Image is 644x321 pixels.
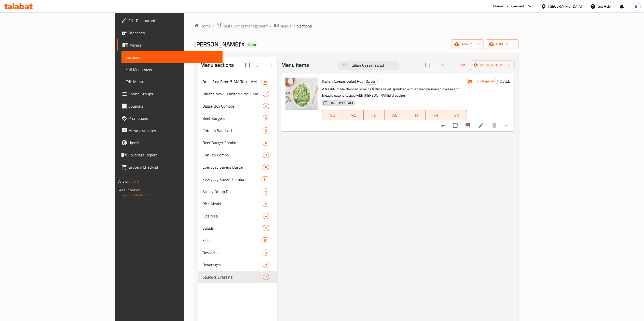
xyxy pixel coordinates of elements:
[121,51,223,63] a: Sections
[470,61,515,70] button: Manage items
[202,127,263,134] span: Chicken Sandwiches
[261,238,269,243] span: 10
[198,210,278,222] div: Kids Meal4
[126,66,218,72] span: Full Menu View
[202,262,263,268] span: Beverages
[198,100,278,112] div: Biggie Box Combos4
[117,27,223,39] a: Branches
[202,274,263,280] span: Sauce & Dressing
[121,76,223,88] a: Edit Menu
[202,201,263,207] span: Rice Meals
[198,74,278,285] nav: Menu sections
[194,23,519,29] nav: breadcrumb
[202,188,263,195] div: Family Group Deals
[433,61,449,69] button: Add
[263,164,269,170] div: items
[261,79,269,84] span: 19
[198,271,278,283] div: Sauce & Dressing7
[345,112,362,119] span: MO
[198,124,278,137] div: Chicken Sandwiches3
[500,119,513,132] button: show more
[117,124,223,137] a: Menu disclaimer
[274,23,292,29] a: Menus
[246,42,258,47] span: Open
[327,101,355,106] span: [DATE] 09:15 AM
[426,110,446,120] button: FR
[202,250,263,256] span: Desserts
[263,153,269,157] span: 3
[503,122,510,128] svg: Show Choices
[117,14,223,27] a: Edit Restaurant
[434,62,448,68] span: Add
[387,112,403,119] span: WE
[117,100,223,112] a: Coupons
[324,112,341,119] span: SU
[438,119,450,132] button: sort-choices
[202,164,263,170] div: Everyday Savers Burger
[202,140,263,146] span: Beef Burger Combo
[202,152,263,158] div: Chicken Combo
[474,62,511,68] span: Manage items
[118,192,150,198] a: Support.OpsPlatform
[263,140,269,146] div: items
[263,188,269,195] div: items
[202,213,263,219] div: Kids Meal
[121,63,223,76] a: Full Menu View
[202,79,261,85] span: Breakfast From 5 AM To 11 AM
[126,54,218,60] span: Sections
[128,164,218,170] span: Grocery Checklist
[263,127,269,134] div: items
[294,23,295,29] li: /
[446,110,467,120] button: SA
[198,259,278,271] div: Beverages9
[428,112,444,119] span: FR
[198,76,278,88] div: Breakfast From 5 AM To 11 AM19
[198,222,278,234] div: Salads5
[385,110,405,120] button: WE
[261,176,269,182] div: items
[263,104,269,109] span: 4
[322,110,343,120] button: SU
[131,178,139,185] span: 1.0.0
[128,140,218,146] span: Upsell
[263,262,269,268] div: items
[198,161,278,173] div: Everyday Savers Burger8
[198,88,278,100] div: What's New - Limited Time Only7
[635,4,637,9] span: B
[128,115,218,121] span: Promotions
[118,178,130,185] span: Version:
[493,3,525,9] div: Menu-management
[281,61,309,69] h2: Menu items
[261,79,269,85] div: items
[263,92,269,96] span: 7
[450,120,461,131] span: Select to update
[500,78,511,85] h6: 0 AED
[194,38,244,50] span: [PERSON_NAME]'s
[198,149,278,161] div: Chicken Combo3
[198,246,278,259] div: Desserts3
[322,86,467,99] p: A freshly made chopped romaine lettuce salad, sprinkled with shaved parmesan cheese and bread cro...
[449,61,470,69] span: Sort items
[338,61,399,70] input: search
[297,23,312,29] span: Sections
[451,61,468,69] button: Sort
[270,23,272,29] li: /
[263,91,269,97] div: items
[128,103,218,109] span: Coupons
[462,119,474,132] button: Branch-specific-item
[198,185,278,198] div: Family Group Deals4
[366,112,382,119] span: TU
[242,60,253,70] span: Select all sections
[433,61,449,69] span: Add item
[202,225,263,231] span: Salads
[202,115,263,121] span: Beef Burgers
[202,91,263,97] span: What's New - Limited Time Only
